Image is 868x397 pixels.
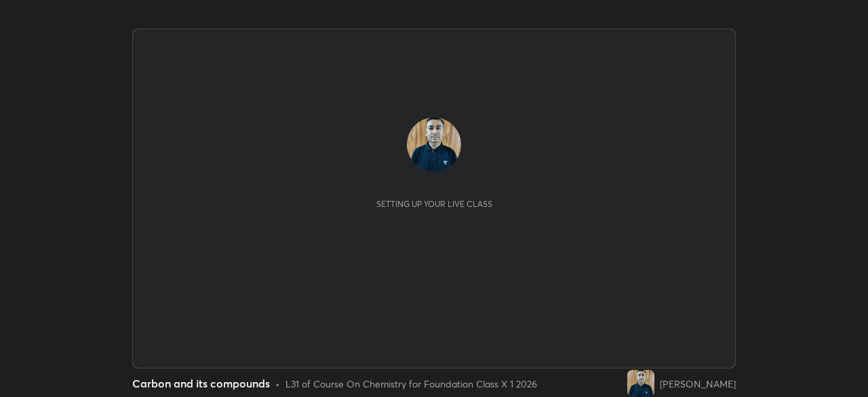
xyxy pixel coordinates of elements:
[285,377,537,391] div: L31 of Course On Chemistry for Foundation Class X 1 2026
[275,377,280,391] div: •
[660,377,736,391] div: [PERSON_NAME]
[407,117,461,172] img: d0b5cc1278f24c2db59d0c69d4b1a47b.jpg
[376,199,492,209] div: Setting up your live class
[627,370,654,397] img: d0b5cc1278f24c2db59d0c69d4b1a47b.jpg
[132,375,270,392] div: Carbon and its compounds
